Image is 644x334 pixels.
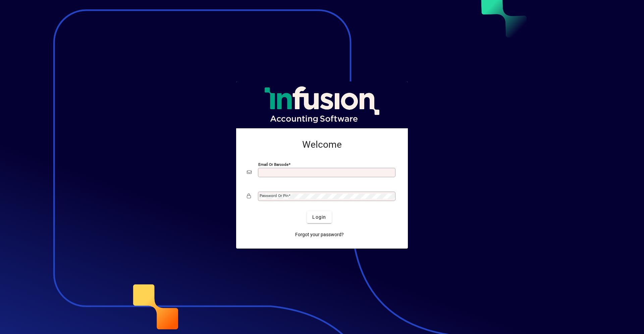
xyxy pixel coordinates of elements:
[247,139,397,150] h2: Welcome
[295,231,344,238] span: Forgot your password?
[258,162,288,167] mat-label: Email or Barcode
[260,193,288,198] mat-label: Password or Pin
[292,228,346,241] a: Forgot your password?
[307,211,331,223] button: Login
[312,214,326,221] span: Login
